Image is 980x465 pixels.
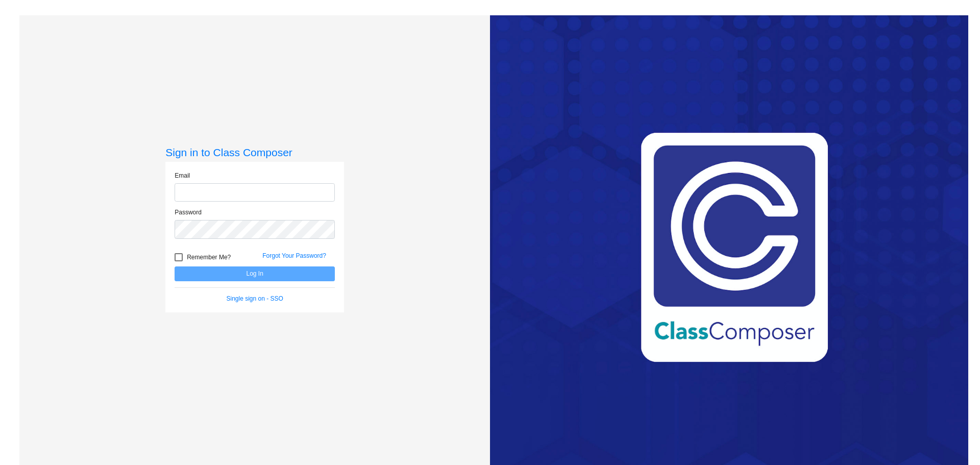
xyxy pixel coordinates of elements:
[262,252,326,259] a: Forgot Your Password?
[227,295,283,302] a: Single sign on - SSO
[175,208,202,217] label: Password
[175,266,335,281] button: Log In
[165,146,344,159] h3: Sign in to Class Composer
[175,171,190,180] label: Email
[187,251,231,263] span: Remember Me?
